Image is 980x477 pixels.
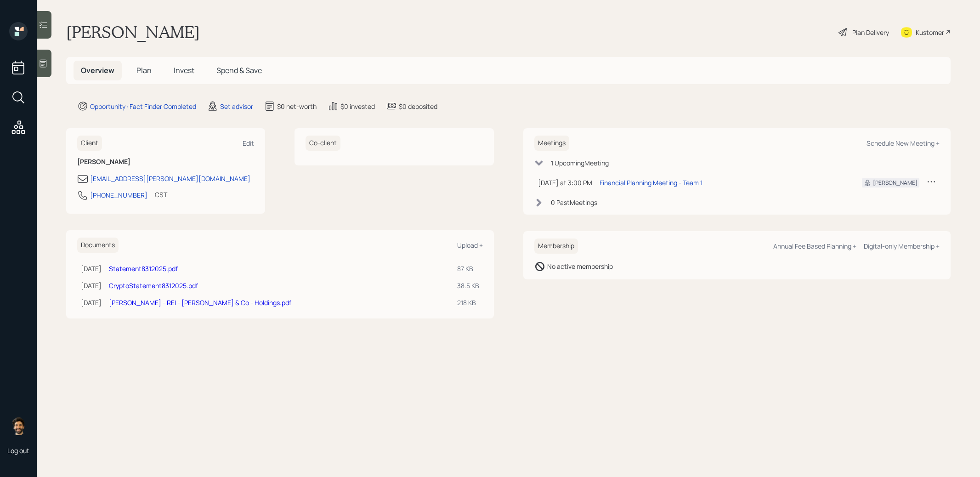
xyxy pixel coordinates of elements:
[600,178,702,187] div: Financial Planning Meeting - Team 1
[277,102,317,111] div: $0 net-worth
[81,65,114,75] span: Overview
[7,446,29,455] div: Log out
[109,281,198,290] a: CryptoStatement8312025.pdf
[90,102,196,111] div: Opportunity · Fact Finder Completed
[155,190,167,199] div: CST
[538,178,592,187] div: [DATE] at 3:00 PM
[109,298,291,307] a: [PERSON_NAME] - REI - [PERSON_NAME] & Co - Holdings.pdf
[534,238,578,254] h6: Membership
[457,298,479,307] div: 218 KB
[457,241,483,250] div: Upload +
[220,102,253,111] div: Set advisor
[457,281,479,290] div: 38.5 KB
[916,28,944,37] div: Kustomer
[773,242,856,250] div: Annual Fee Based Planning +
[109,264,178,273] a: Statement8312025.pdf
[216,65,262,75] span: Spend & Save
[306,136,340,151] h6: Co-client
[9,417,28,435] img: eric-schwartz-headshot.png
[340,102,375,111] div: $0 invested
[66,22,200,42] h1: [PERSON_NAME]
[81,264,102,273] div: [DATE]
[136,65,152,75] span: Plan
[852,28,889,37] div: Plan Delivery
[77,238,119,253] h6: Documents
[174,65,194,75] span: Invest
[873,179,918,187] div: [PERSON_NAME]
[457,264,479,273] div: 87 KB
[81,298,102,307] div: [DATE]
[551,198,597,207] div: 0 Past Meeting s
[547,261,613,271] div: No active membership
[81,281,102,290] div: [DATE]
[90,190,147,200] div: [PHONE_NUMBER]
[399,102,437,111] div: $0 deposited
[534,136,569,151] h6: Meetings
[90,174,250,183] div: [EMAIL_ADDRESS][PERSON_NAME][DOMAIN_NAME]
[551,158,609,168] div: 1 Upcoming Meeting
[243,139,254,148] div: Edit
[77,158,254,166] h6: [PERSON_NAME]
[864,242,940,250] div: Digital-only Membership +
[867,139,940,148] div: Schedule New Meeting +
[77,136,102,151] h6: Client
